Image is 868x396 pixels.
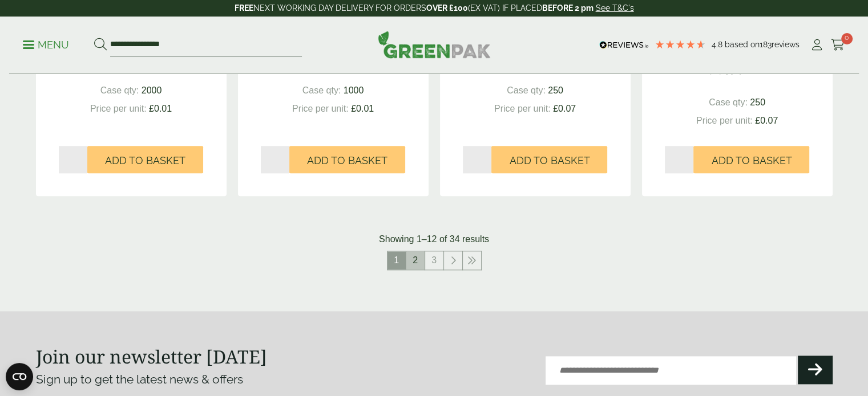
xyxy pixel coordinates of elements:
[90,104,147,113] span: Price per unit:
[379,232,489,246] p: Showing 1–12 of 34 results
[36,344,267,369] strong: Join our newsletter [DATE]
[426,3,468,13] strong: OVER £100
[755,116,778,125] span: £0.07
[87,146,203,173] button: Add to Basket
[289,146,405,173] button: Add to Basket
[6,363,33,390] button: Open CMP widget
[149,104,172,113] span: £0.01
[810,39,824,51] i: My Account
[23,38,69,50] a: Menu
[307,154,387,167] span: Add to Basket
[599,41,649,49] img: REVIEWS.io
[509,154,590,167] span: Add to Basket
[711,154,792,167] span: Add to Basket
[750,97,765,107] span: 250
[507,85,546,95] span: Case qty:
[709,97,748,107] span: Case qty:
[596,3,634,13] a: See T&C's
[831,36,845,54] a: 0
[105,154,185,167] span: Add to Basket
[772,40,800,49] span: reviews
[542,3,594,13] strong: BEFORE 2 pm
[760,40,772,49] span: 183
[425,251,443,270] a: 3
[100,85,139,95] span: Case qty:
[725,40,760,49] span: Based on
[696,116,753,125] span: Price per unit:
[406,251,425,270] a: 2
[235,3,253,13] strong: FREE
[548,85,563,95] span: 250
[494,104,551,113] span: Price per unit:
[23,38,69,52] p: Menu
[491,146,607,173] button: Add to Basket
[142,85,162,95] span: 2000
[344,85,364,95] span: 1000
[302,85,341,95] span: Case qty:
[693,146,809,173] button: Add to Basket
[378,31,491,58] img: GreenPak Supplies
[387,251,406,270] span: 1
[831,39,845,51] i: Cart
[841,33,853,44] span: 0
[36,370,394,389] p: Sign up to get the latest news & offers
[712,40,725,49] span: 4.8
[292,104,349,113] span: Price per unit:
[351,104,374,113] span: £0.01
[553,104,576,113] span: £0.07
[655,39,706,50] div: 4.79 Stars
